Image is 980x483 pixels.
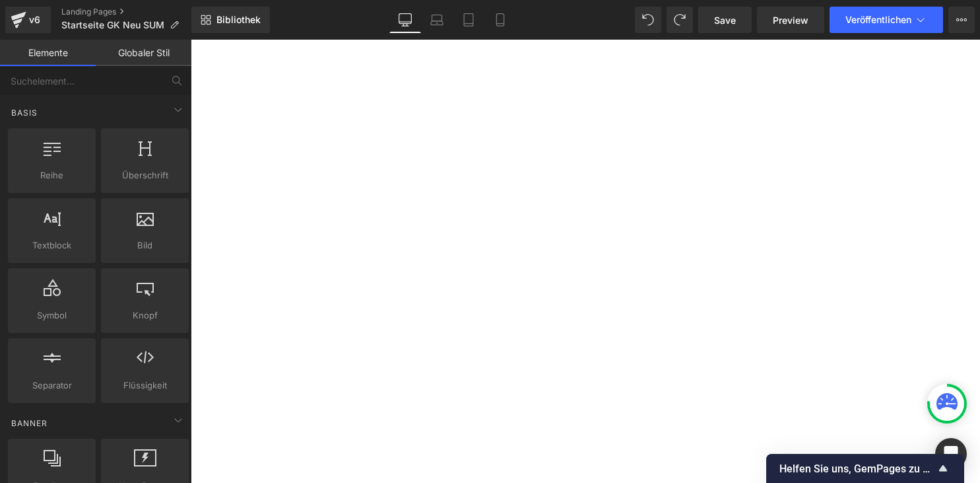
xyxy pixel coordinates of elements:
a: Landing Pages [61,7,191,17]
span: Basis [10,106,39,119]
div: v6 [26,11,43,28]
span: Veröffentlichen [845,15,911,25]
span: Überschrift [105,168,185,182]
span: Knopf [105,309,185,322]
a: Globaler Stil [96,40,191,66]
a: v6 [5,7,51,33]
a: Mobil [484,7,516,33]
button: Redo (englisch) [667,7,693,33]
a: Tablette [453,7,484,33]
span: Bibliothek [216,14,261,26]
span: Textblock [12,239,92,252]
a: Neue Bibliothek [191,7,270,33]
button: Mehr [948,7,975,33]
span: Flüssigkeit [105,379,185,392]
span: Separator [12,379,92,392]
span: Helfen Sie uns, GemPages zu verbessern! [779,463,935,475]
span: Startseite GK Neu SUM [61,20,164,30]
div: Intercom Messenger öffnen [935,438,967,470]
span: Symbol [12,309,92,322]
a: Desktop [389,7,421,33]
span: Banner [10,417,49,429]
a: Laptop [421,7,453,33]
span: Preview [773,13,808,27]
button: Umfrage anzeigen - Hilf uns, GemPages zu verbessern! [779,461,951,476]
button: Rückgängig machen [635,7,661,33]
a: Preview [757,7,824,33]
span: Reihe [12,168,92,182]
span: Bild [105,239,185,252]
button: Veröffentlichen [830,7,943,33]
span: Save [714,13,736,27]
